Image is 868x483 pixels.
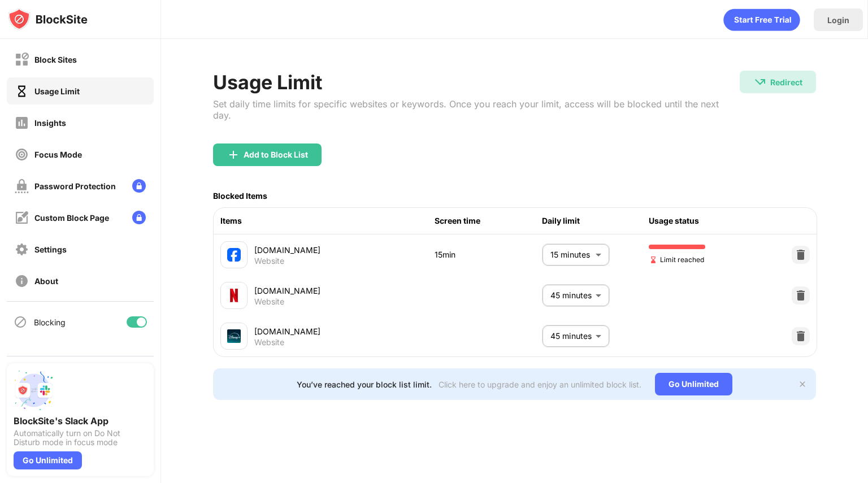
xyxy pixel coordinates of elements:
[15,53,29,67] img: block-off.svg
[254,337,284,347] div: Website
[14,315,27,329] img: blocking-icon.svg
[439,380,641,389] div: Click here to upgrade and enjoy an unlimited block list.
[34,213,109,223] div: Custom Block Page
[15,242,29,256] img: settings-off.svg
[649,255,658,264] img: hourglass-end.svg
[550,330,591,342] p: 45 minutes
[34,317,66,327] div: Blocking
[15,274,29,288] img: about-off.svg
[14,429,147,447] div: Automatically turn on Do Not Disturb mode in focus mode
[34,86,80,96] div: Usage Limit
[254,325,435,337] div: [DOMAIN_NAME]
[227,289,241,302] img: favicons
[254,244,435,256] div: [DOMAIN_NAME]
[254,256,284,266] div: Website
[34,181,116,191] div: Password Protection
[220,215,435,227] div: Items
[649,215,756,227] div: Usage status
[655,373,732,395] div: Go Unlimited
[15,116,29,130] img: insights-off.svg
[798,380,807,389] img: x-button.svg
[15,147,29,162] img: focus-off.svg
[132,179,146,193] img: lock-menu.svg
[770,77,802,87] div: Redirect
[542,215,649,227] div: Daily limit
[8,8,88,31] img: logo-blocksite.svg
[15,211,29,225] img: customize-block-page-off.svg
[827,15,849,25] div: Login
[34,150,82,159] div: Focus Mode
[723,8,800,31] div: animation
[254,297,284,307] div: Website
[435,215,542,227] div: Screen time
[213,71,740,94] div: Usage Limit
[132,211,146,224] img: lock-menu.svg
[227,248,241,262] img: favicons
[34,245,67,254] div: Settings
[244,150,308,159] div: Add to Block List
[649,254,704,265] span: Limit reached
[14,415,147,427] div: BlockSite's Slack App
[297,380,432,389] div: You’ve reached your block list limit.
[14,370,54,411] img: push-slack.svg
[213,191,267,201] div: Blocked Items
[15,84,29,98] img: time-usage-on.svg
[550,289,591,302] p: 45 minutes
[14,451,82,469] div: Go Unlimited
[34,55,77,64] div: Block Sites
[227,329,241,343] img: favicons
[15,179,29,193] img: password-protection-off.svg
[34,118,66,128] div: Insights
[254,285,435,297] div: [DOMAIN_NAME]
[435,249,542,261] div: 15min
[550,249,591,261] p: 15 minutes
[213,98,740,121] div: Set daily time limits for specific websites or keywords. Once you reach your limit, access will b...
[34,276,58,286] div: About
